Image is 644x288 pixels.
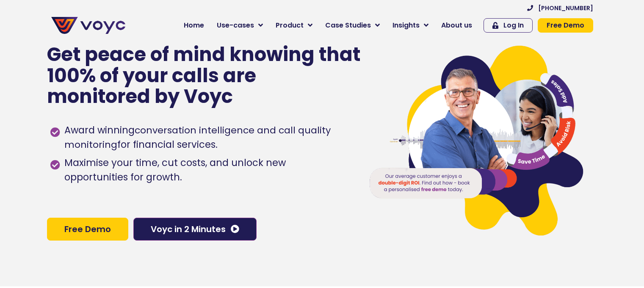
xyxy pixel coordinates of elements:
[62,156,351,185] span: Maximise your time, cut costs, and unlock new opportunities for growth.
[210,17,269,34] a: Use-cases
[217,20,254,30] span: Use-cases
[435,17,478,34] a: About us
[151,225,226,233] span: Voyc in 2 Minutes
[392,20,420,30] span: Insights
[319,17,386,34] a: Case Studies
[64,124,331,151] h1: conversation intelligence and call quality monitoring
[184,20,204,30] span: Home
[547,22,584,29] span: Free Demo
[538,18,593,33] a: Free Demo
[64,225,111,233] span: Free Demo
[47,44,362,107] p: Get peace of mind knowing that 100% of your calls are monitored by Voyc
[325,20,371,30] span: Case Studies
[51,17,125,34] img: voyc-full-logo
[484,18,533,33] a: Log In
[503,22,524,29] span: Log In
[47,218,128,241] a: Free Demo
[276,20,304,30] span: Product
[441,20,472,30] span: About us
[269,17,319,34] a: Product
[538,5,593,11] span: [PHONE_NUMBER]
[527,5,593,11] a: [PHONE_NUMBER]
[386,17,435,34] a: Insights
[62,123,351,152] span: Award winning for financial services.
[133,218,257,241] a: Voyc in 2 Minutes
[177,17,210,34] a: Home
